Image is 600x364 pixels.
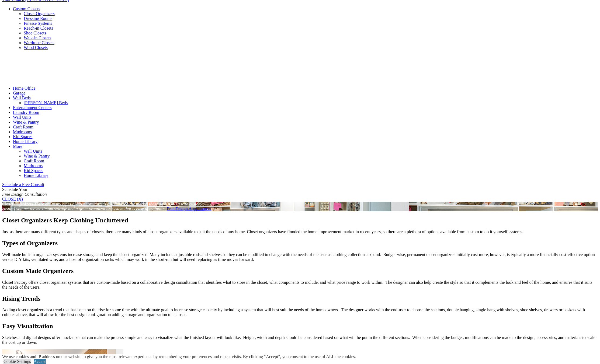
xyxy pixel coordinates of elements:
[13,6,40,11] a: Custom Closets
[2,252,598,262] p: Well-made built-in organizer systems increase storage and keep the closet organized. Many include...
[4,359,31,364] a: Cookie Settings
[2,202,33,206] span: Closet Organizers
[13,125,33,129] a: Craft Room
[34,359,46,364] a: Accept
[13,134,32,139] a: Kid Spaces
[13,129,32,134] a: Mudrooms
[13,105,52,110] a: Entertainment Centers
[24,173,48,178] a: Home Library
[167,206,211,211] a: Free Design Appointment
[2,280,598,290] p: Closet Factory offers closet organizer systems that are custom-made based on a collaborative desi...
[24,16,52,21] a: Dressing Rooms
[2,295,598,302] h2: Rising Trends
[24,159,44,163] a: Craft Room
[2,240,598,247] h2: Types of Organizers
[2,192,47,197] em: Free Design Consultation
[24,154,50,158] a: Wine & Pantry
[24,45,48,50] a: Wood Closets
[24,26,53,30] a: Reach-in Closets
[24,36,51,40] a: Walk-in Closets
[2,182,44,187] a: Schedule a Free Consult (opens a dropdown menu)
[13,139,37,144] a: Home Library
[24,11,55,16] a: Closet Organizers
[2,202,202,211] em: There are many types of closet organizers available on the market these days. Going with custom e...
[13,96,31,100] a: Wall Beds
[24,163,43,168] a: Mudrooms
[2,229,598,234] p: Just as there are many different types and shapes of closets, there are many kinds of closet orga...
[2,267,598,275] h2: Custom Made Organizers
[13,115,31,120] a: Wall Units
[24,100,68,105] a: [PERSON_NAME] Beds
[24,31,46,35] a: Shoe Closets
[13,86,36,90] a: Home Office
[24,168,43,173] a: Kid Spaces
[24,21,52,26] a: Finesse Systems
[2,354,356,359] div: We use cookies and IP address on our website to give you the most relevant experience by remember...
[13,110,39,115] a: Laundry Room
[2,335,598,345] p: Sketches and digital designs offer mock-ups that can make the process simple and easy to visualiz...
[2,187,47,197] span: Schedule Your
[13,91,25,95] a: Garage
[24,149,42,153] a: Wall Units
[2,217,598,224] h1: Closet Organizers Keep Clothing Uncluttered
[13,144,22,149] a: More menu text will display only on big screen
[2,323,598,330] h2: Easy Visualization
[2,197,23,201] a: CLOSE (X)
[13,120,39,124] a: Wine & Pantry
[24,40,54,45] a: Wardrobe Closets
[2,307,598,317] p: Adding closet organizers is a trend that has been on the rise for some time with the ultimate goa...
